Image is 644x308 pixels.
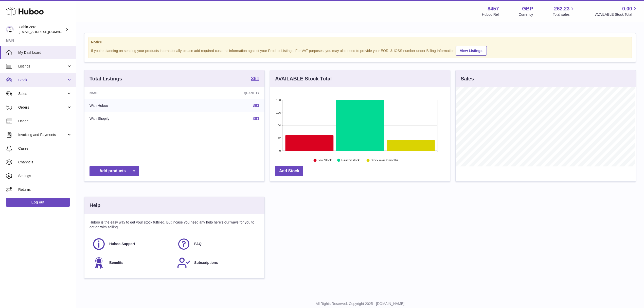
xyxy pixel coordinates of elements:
h3: AVAILABLE Stock Total [275,75,332,82]
text: 126 [276,111,281,114]
div: Cabin Zero [19,25,64,34]
a: View Listings [456,46,487,56]
a: FAQ [177,237,257,251]
span: Returns [18,187,72,192]
text: 0 [279,149,281,152]
strong: 8457 [488,5,499,12]
span: Cases [18,146,72,151]
td: With Shopify [84,112,182,125]
span: FAQ [194,242,202,246]
p: Huboo is the easy way to get your stock fulfilled. But incase you need any help here's our ways f... [90,220,259,230]
text: 84 [278,124,281,127]
a: Subscriptions [177,256,257,270]
a: Add products [90,166,139,176]
a: 381 [253,116,259,121]
img: internalAdmin-8457@internal.huboo.com [6,26,14,33]
text: Low Stock [318,159,332,162]
th: Quantity [182,87,264,99]
p: All Rights Reserved. Copyright 2025 - [DOMAIN_NAME] [80,301,640,306]
span: My Dashboard [18,50,72,55]
span: 0.00 [622,5,632,12]
span: Stock [18,78,67,82]
span: Orders [18,105,67,110]
td: With Huboo [84,99,182,112]
text: 168 [276,98,281,101]
text: 42 [278,136,281,140]
span: Huboo Support [109,242,135,246]
th: Name [84,87,182,99]
span: Listings [18,64,67,69]
span: Settings [18,174,72,178]
a: Log out [6,198,70,207]
h3: Total Listings [90,75,122,82]
strong: 381 [251,76,259,81]
a: 381 [253,103,259,108]
h3: Sales [461,75,474,82]
text: Stock over 2 months [371,159,398,162]
a: Benefits [92,256,172,270]
a: Huboo Support [92,237,172,251]
span: Subscriptions [194,260,218,265]
span: [EMAIL_ADDRESS][DOMAIN_NAME] [19,30,75,34]
span: AVAILABLE Stock Total [595,12,638,17]
strong: Notice [91,40,629,45]
a: Add Stock [275,166,303,176]
a: 262.23 Total sales [553,5,575,17]
a: 381 [251,76,259,82]
h3: Help [90,202,100,209]
strong: GBP [522,5,533,12]
span: Invoicing and Payments [18,132,67,137]
div: Currency [519,12,533,17]
div: Huboo Ref [482,12,499,17]
span: Sales [18,91,67,96]
span: 262.23 [554,5,569,12]
span: Usage [18,119,72,124]
a: 0.00 AVAILABLE Stock Total [595,5,638,17]
text: Healthy stock [341,159,360,162]
span: Benefits [109,260,123,265]
span: Channels [18,160,72,165]
span: Total sales [553,12,575,17]
div: If you're planning on sending your products internationally please add required customs informati... [91,45,629,56]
